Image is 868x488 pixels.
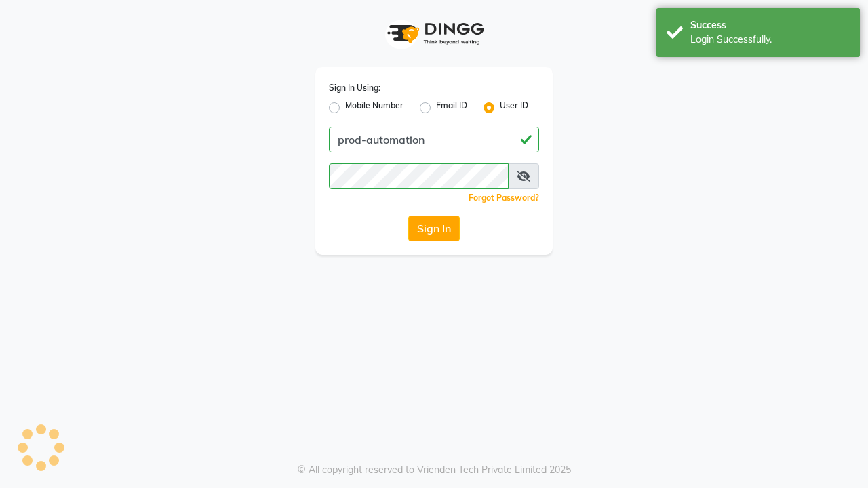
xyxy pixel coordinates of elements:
[690,18,850,33] div: Success
[380,14,488,54] img: logo1.svg
[436,100,467,116] label: Email ID
[329,163,509,189] input: Username
[408,216,460,241] button: Sign In
[329,82,380,94] label: Sign In Using:
[329,127,539,152] input: Username
[690,33,850,47] div: Login Successfully.
[345,100,403,116] label: Mobile Number
[469,192,539,203] a: Forgot Password?
[500,100,528,116] label: User ID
